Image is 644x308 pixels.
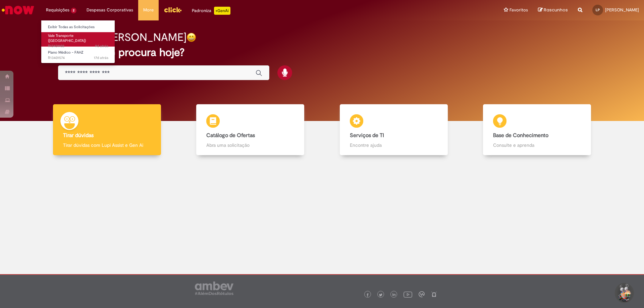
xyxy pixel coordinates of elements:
[596,8,600,12] span: LP
[41,32,115,47] a: Aberto R13431102 : Vale Transporte (VT)
[192,7,230,15] div: Padroniza
[379,293,382,297] img: logo_footer_twitter.png
[206,132,255,139] b: Catálogo de Ofertas
[350,142,438,148] p: Encontre ajuda
[404,290,412,299] img: logo_footer_youtube.png
[431,291,437,297] img: logo_footer_naosei.png
[35,104,179,156] a: Tirar dúvidas Tirar dúvidas com Lupi Assist e Gen Ai
[94,55,108,60] time: 12/08/2025 09:39:57
[214,7,230,15] p: +GenAi
[164,5,182,15] img: click_logo_yellow_360x200.png
[95,44,108,49] span: 9d atrás
[322,104,466,156] a: Serviços de TI Encontre ajuda
[366,293,369,297] img: logo_footer_facebook.png
[71,8,76,13] span: 2
[41,49,115,61] a: Aberto R13401574 : Plano Médico - FAHZ
[63,132,94,139] b: Tirar dúvidas
[350,132,384,139] b: Serviços de TI
[41,20,115,63] ul: Requisições
[538,7,568,13] a: Rascunhos
[41,23,115,31] a: Exibir Todas as Solicitações
[179,104,322,156] a: Catálogo de Ofertas Abra uma solicitação
[94,55,108,60] span: 17d atrás
[614,283,634,303] button: Iniciar Conversa de Suporte
[48,44,108,49] span: R13431102
[58,32,186,43] h2: Bom dia, [PERSON_NAME]
[392,293,396,297] img: logo_footer_linkedin.png
[58,47,586,58] h2: O que você procura hoje?
[48,33,86,44] span: Vale Transporte ([GEOGRAPHIC_DATA])
[95,44,108,49] time: 20/08/2025 09:19:34
[1,3,35,17] img: ServiceNow
[466,104,609,156] a: Base de Conhecimento Consulte e aprenda
[186,33,196,42] img: happy-face.png
[206,142,294,148] p: Abra uma solicitação
[605,7,639,13] span: [PERSON_NAME]
[493,132,548,139] b: Base de Conhecimento
[87,7,133,13] span: Despesas Corporativas
[544,7,568,13] span: Rascunhos
[143,7,154,13] span: More
[195,282,233,295] img: logo_footer_ambev_rotulo_gray.png
[48,50,84,55] span: Plano Médico - FAHZ
[493,142,581,148] p: Consulte e aprenda
[46,7,69,13] span: Requisições
[509,7,528,13] span: Favoritos
[48,55,108,61] span: R13401574
[63,142,151,148] p: Tirar dúvidas com Lupi Assist e Gen Ai
[419,291,425,297] img: logo_footer_workplace.png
